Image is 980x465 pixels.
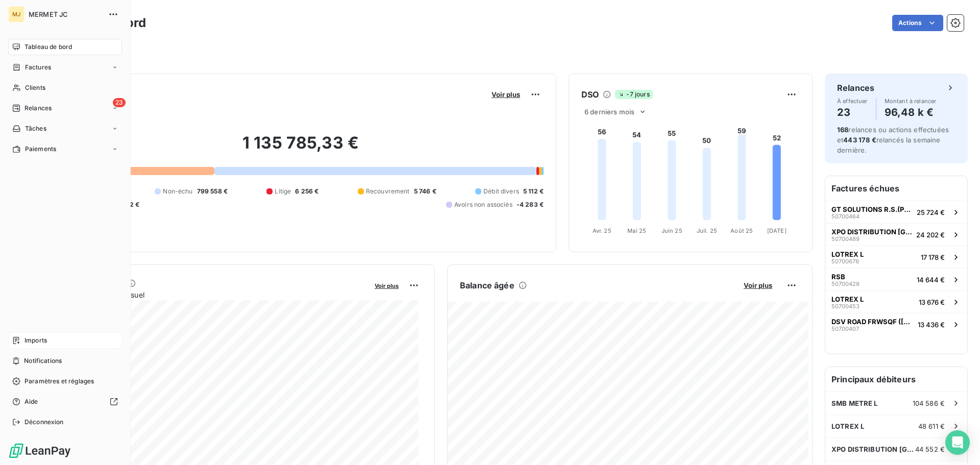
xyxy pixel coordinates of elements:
span: Chiffre d'affaires mensuel [58,289,367,300]
span: 13 676 € [919,298,945,306]
span: 799 558 € [197,187,228,196]
h4: 23 [837,104,868,120]
span: Non-échu [163,187,192,196]
span: Tâches [25,124,46,133]
tspan: Juil. 25 [697,227,717,234]
span: Notifications [24,356,62,365]
span: Tableau de bord [24,42,72,52]
button: Actions [892,15,943,31]
tspan: Juin 25 [661,227,682,234]
span: 13 436 € [918,321,945,329]
button: DSV ROAD FRWSQF ([GEOGRAPHIC_DATA])5070040713 436 € [825,313,967,335]
span: 44 552 € [915,445,945,453]
span: Recouvrement [366,187,410,196]
span: 48 611 € [918,422,945,430]
span: LOTREX L [831,422,864,430]
span: SMB METRE L [831,399,878,407]
span: 104 586 € [913,399,945,407]
span: À effectuer [837,98,868,104]
tspan: Août 25 [730,227,753,234]
span: 50700464 [831,213,860,219]
span: RSB [831,273,845,281]
button: Voir plus [741,281,775,290]
img: Logo LeanPay [8,443,71,459]
button: GT SOLUTIONS R.S.(PNEUS)5070046425 724 € [825,201,967,223]
span: GT SOLUTIONS R.S.(PNEUS) [831,205,913,213]
button: Voir plus [488,90,523,99]
a: Aide [8,394,122,410]
tspan: Avr. 25 [593,227,611,234]
h6: Balance âgée [460,279,514,291]
span: Montant à relancer [885,98,937,104]
span: MERMET JC [29,10,102,18]
h6: DSO [581,88,599,101]
span: LOTREX L [831,250,864,258]
span: Voir plus [375,282,399,289]
h6: Principaux débiteurs [825,367,967,391]
span: XPO DISTRIBUTION [GEOGRAPHIC_DATA] [831,228,912,236]
span: 50700453 [831,303,860,309]
span: Déconnexion [24,418,64,427]
span: DSV ROAD FRWSQF ([GEOGRAPHIC_DATA]) [831,317,914,326]
span: Clients [25,83,45,92]
tspan: [DATE] [767,227,787,234]
span: Aide [24,397,38,406]
span: Voir plus [492,90,520,99]
button: Voir plus [372,281,402,290]
span: 5 746 € [414,187,436,196]
span: Imports [24,336,47,345]
span: 14 644 € [917,276,945,284]
span: relances ou actions effectuées et relancés la semaine dernière. [837,126,949,154]
span: Relances [24,104,52,113]
span: Factures [25,63,51,72]
span: 5 112 € [523,187,544,196]
div: MJ [8,6,24,22]
span: 50700678 [831,258,859,264]
button: XPO DISTRIBUTION [GEOGRAPHIC_DATA]5070048924 202 € [825,223,967,246]
div: Open Intercom Messenger [945,430,970,455]
span: -7 jours [615,90,652,99]
span: 50700428 [831,281,860,287]
span: Paramètres et réglages [24,377,94,386]
span: Avoirs non associés [454,200,512,209]
h6: Relances [837,82,874,94]
span: 23 [113,98,126,107]
button: LOTREX L5070067817 178 € [825,246,967,268]
button: RSB5070042814 644 € [825,268,967,290]
span: 6 derniers mois [584,108,634,116]
span: Litige [275,187,291,196]
h4: 96,48 k € [885,104,937,120]
span: Voir plus [744,281,772,289]
span: LOTREX L [831,295,864,303]
span: 24 202 € [916,231,945,239]
button: LOTREX L5070045313 676 € [825,290,967,313]
tspan: Mai 25 [627,227,646,234]
span: Débit divers [483,187,519,196]
span: 25 724 € [917,208,945,216]
h6: Factures échues [825,176,967,201]
span: 50700407 [831,326,859,332]
span: 443 178 € [843,136,876,144]
span: -4 283 € [517,200,544,209]
span: 50700489 [831,236,860,242]
span: 6 256 € [295,187,318,196]
span: 168 [837,126,848,134]
span: 17 178 € [921,253,945,261]
span: XPO DISTRIBUTION [GEOGRAPHIC_DATA] [831,445,915,453]
span: Paiements [25,144,56,154]
h2: 1 135 785,33 € [58,133,544,163]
